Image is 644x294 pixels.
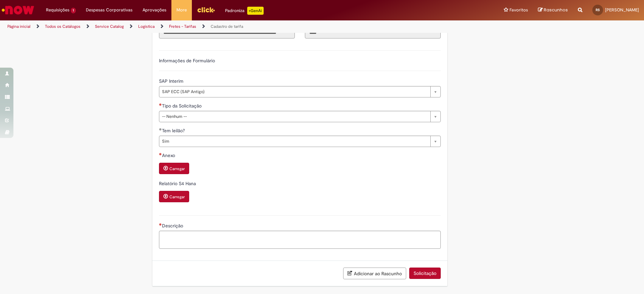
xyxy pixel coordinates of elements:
[159,103,162,106] span: Necessários
[71,8,76,13] span: 1
[605,7,639,13] span: [PERSON_NAME]
[45,24,80,29] a: Todos os Catálogos
[138,24,155,29] a: Logistica
[197,5,215,15] img: click_logo_yellow_360x200.png
[159,153,162,155] span: Necessários
[162,223,184,229] span: Descrição
[538,7,568,13] a: Rascunhos
[159,58,215,64] label: Informações de Formulário
[544,7,568,13] span: Rascunhos
[162,103,203,109] span: Tipo da Solicitação
[7,24,31,29] a: Página inicial
[143,7,166,13] span: Aprovações
[596,8,600,12] span: RS
[162,128,186,134] span: Tem leilão?
[162,86,427,97] span: SAP ECC (SAP Antigo)
[5,20,424,33] ul: Trilhas de página
[46,7,69,13] span: Requisições
[162,152,176,158] span: Anexo
[159,223,162,226] span: Necessários
[159,163,189,174] button: Carregar anexo de Anexo Required
[305,27,441,39] input: Código da Unidade
[176,7,187,13] span: More
[159,191,189,202] button: Carregar anexo de Relatório S4 Hana
[162,111,427,122] span: -- Nenhum --
[247,7,264,15] p: +GenAi
[169,194,185,200] small: Carregar
[159,128,162,131] span: Obrigatório Preenchido
[86,7,132,13] span: Despesas Corporativas
[509,7,528,13] span: Favoritos
[211,24,243,29] a: Cadastro de tarifa
[159,231,441,249] textarea: Descrição
[162,136,427,147] span: Sim
[95,24,124,29] a: Service Catalog
[409,268,441,279] button: Solicitação
[169,166,185,171] small: Carregar
[159,27,295,39] input: Título
[225,7,264,15] div: Padroniza
[1,3,35,17] img: ServiceNow
[169,24,196,29] a: Fretes - Tarifas
[343,268,406,279] button: Adicionar ao Rascunho
[159,180,197,187] span: Relatório S4 Hana
[159,78,185,84] span: SAP Interim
